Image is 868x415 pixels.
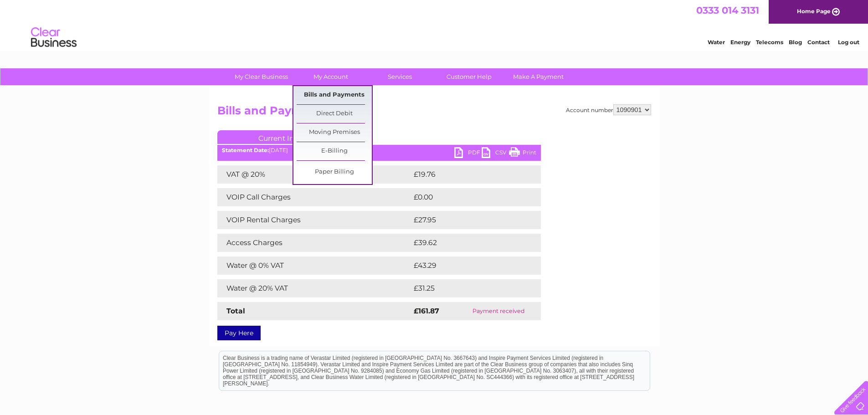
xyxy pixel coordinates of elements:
a: Telecoms [756,39,783,46]
a: Water [708,39,725,46]
td: £19.76 [411,165,522,184]
a: Make A Payment [501,68,576,85]
td: VAT @ 20% [217,165,411,184]
td: £27.95 [411,211,522,229]
a: Direct Debit [297,105,372,123]
a: My Account [293,68,368,85]
td: Access Charges [217,234,411,252]
td: £0.00 [411,188,520,206]
td: VOIP Call Charges [217,188,411,206]
a: Energy [730,39,750,46]
a: Blog [789,39,802,46]
a: Moving Premises [297,123,372,142]
a: Paper Billing [297,163,372,181]
a: Customer Help [431,68,507,85]
td: Water @ 0% VAT [217,256,411,275]
a: Contact [807,39,830,46]
div: [DATE] [217,147,541,154]
img: logo.png [31,24,77,51]
a: Current Invoice [217,130,354,144]
a: 0333 014 3131 [696,5,759,16]
strong: £161.87 [414,307,439,315]
a: E-Billing [297,142,372,160]
a: Log out [838,39,859,46]
a: CSV [482,147,509,160]
td: £43.29 [411,256,522,275]
td: Payment received [456,302,540,320]
a: Bills and Payments [297,86,372,104]
td: £39.62 [411,234,523,252]
td: £31.25 [411,279,521,297]
td: Water @ 20% VAT [217,279,411,297]
h2: Bills and Payments [217,104,651,122]
div: Account number [566,104,651,115]
b: Statement Date: [222,147,269,154]
div: Clear Business is a trading name of Verastar Limited (registered in [GEOGRAPHIC_DATA] No. 3667643... [219,5,650,44]
a: PDF [454,147,482,160]
a: Services [362,68,437,85]
a: Pay Here [217,326,261,340]
strong: Total [226,307,245,315]
td: VOIP Rental Charges [217,211,411,229]
a: Print [509,147,536,160]
a: My Clear Business [224,68,299,85]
